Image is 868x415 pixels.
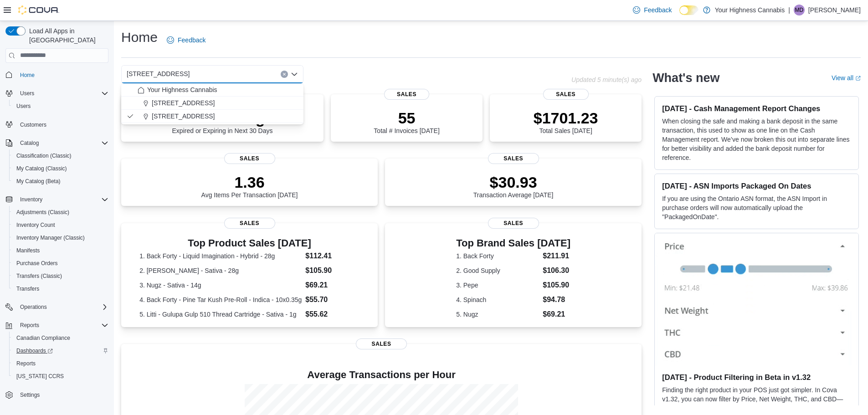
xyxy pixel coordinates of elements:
[16,194,46,205] button: Inventory
[543,294,570,305] dd: $94.78
[9,231,112,244] button: Inventory Manager (Classic)
[662,373,851,382] h3: [DATE] - Product Filtering in Beta in v1.32
[788,5,790,15] p: |
[16,69,108,81] span: Home
[13,245,43,256] a: Manifests
[2,68,112,82] button: Home
[16,234,85,241] span: Inventory Manager (Classic)
[534,109,598,127] p: $1701.23
[2,301,112,313] button: Operations
[16,389,43,400] a: Settings
[9,149,112,162] button: Classification (Classic)
[16,360,36,367] span: Reports
[9,162,112,175] button: My Catalog (Classic)
[13,283,108,294] span: Transfers
[9,175,112,188] button: My Catalog (Beta)
[20,196,42,203] span: Inventory
[456,251,539,261] dt: 1. Back Forty
[201,173,298,191] p: 1.36
[16,320,43,331] button: Reports
[795,5,804,15] span: MD
[147,85,217,94] span: Your Highness Cannabis
[9,370,112,383] button: [US_STATE] CCRS
[121,83,303,123] div: Choose from the following options
[16,320,108,331] span: Reports
[16,302,108,313] span: Operations
[456,266,539,275] dt: 2. Good Supply
[305,309,360,320] dd: $55.62
[832,74,861,82] a: View allExternal link
[2,193,112,206] button: Inventory
[121,110,303,123] button: [STREET_ADDRESS]
[13,220,59,231] a: Inventory Count
[488,153,539,164] span: Sales
[26,26,108,45] span: Load All Apps in [GEOGRAPHIC_DATA]
[139,310,302,319] dt: 5. Litti - Gulupa Gulp 510 Thread Cartridge - Sativa - 1g
[629,1,675,19] a: Feedback
[9,206,112,219] button: Adjustments (Classic)
[356,338,407,349] span: Sales
[374,109,439,127] p: 55
[16,102,31,110] span: Users
[20,72,35,79] span: Home
[13,371,108,382] span: Washington CCRS
[16,70,38,81] a: Home
[16,373,64,380] span: [US_STATE] CCRS
[9,332,112,344] button: Canadian Compliance
[163,31,209,49] a: Feedback
[16,119,108,130] span: Customers
[794,5,805,15] div: Maggie Doucet
[16,285,39,292] span: Transfers
[374,109,439,134] div: Total # Invoices [DATE]
[20,391,40,399] span: Settings
[305,280,360,291] dd: $69.21
[13,232,108,243] span: Inventory Manager (Classic)
[9,344,112,357] a: Dashboards
[456,310,539,319] dt: 5. Nugz
[16,209,69,216] span: Adjustments (Classic)
[13,207,108,218] span: Adjustments (Classic)
[139,281,302,290] dt: 3. Nugz - Sativa - 14g
[13,333,74,343] a: Canadian Compliance
[662,117,851,162] p: When closing the safe and making a bank deposit in the same transaction, this used to show as one...
[16,334,70,342] span: Canadian Compliance
[16,389,108,400] span: Settings
[456,295,539,304] dt: 4. Spinach
[20,139,39,147] span: Catalog
[16,194,108,205] span: Inventory
[16,178,61,185] span: My Catalog (Beta)
[808,5,861,15] p: [PERSON_NAME]
[13,345,108,356] span: Dashboards
[16,221,55,229] span: Inventory Count
[13,101,34,112] a: Users
[2,87,112,100] button: Users
[16,138,108,149] span: Catalog
[2,388,112,401] button: Settings
[488,218,539,229] span: Sales
[16,347,53,354] span: Dashboards
[384,89,430,100] span: Sales
[16,260,58,267] span: Purchase Orders
[20,303,47,311] span: Operations
[2,319,112,332] button: Reports
[543,265,570,276] dd: $106.30
[128,369,634,380] h4: Average Transactions per Hour
[16,88,108,99] span: Users
[456,238,570,249] h3: Top Brand Sales [DATE]
[224,218,275,229] span: Sales
[9,100,112,113] button: Users
[534,109,598,134] div: Total Sales [DATE]
[9,270,112,282] button: Transfers (Classic)
[473,173,554,191] p: $30.93
[2,118,112,131] button: Customers
[13,207,73,218] a: Adjustments (Classic)
[305,251,360,261] dd: $112.41
[662,194,851,221] p: If you are using the Ontario ASN format, the ASN Import in purchase orders will now automatically...
[13,245,108,256] span: Manifests
[291,71,298,78] button: Close list of options
[305,294,360,305] dd: $55.70
[20,90,34,97] span: Users
[121,97,303,110] button: [STREET_ADDRESS]
[13,371,67,382] a: [US_STATE] CCRS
